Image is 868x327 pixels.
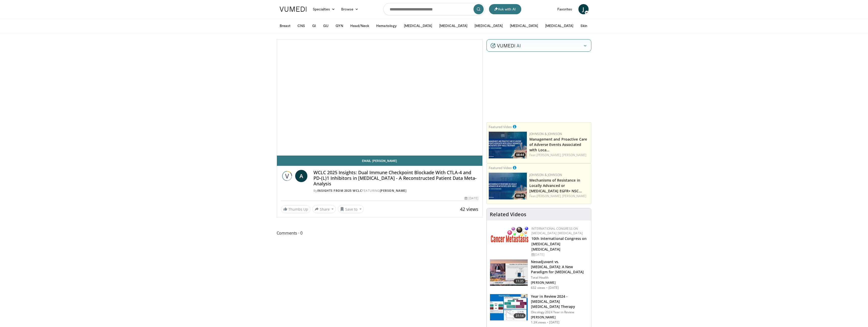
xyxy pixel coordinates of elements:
[401,21,435,31] button: [MEDICAL_DATA]
[549,320,559,324] p: [DATE]
[529,153,589,157] div: Feat.
[436,21,470,31] button: [MEDICAL_DATA]
[489,125,512,129] small: Featured Video
[562,194,586,198] a: [PERSON_NAME]
[310,4,338,14] a: Specialties
[531,236,587,252] a: 10th International Congress on [MEDICAL_DATA] [MEDICAL_DATA]
[471,21,506,31] button: [MEDICAL_DATA]
[277,21,293,31] button: Breast
[320,21,332,31] button: GU
[490,294,528,321] img: b6ba8bd1-7a7e-4299-a47c-f39ebe4ec135.150x105_q85_crop-smart_upscale.jpg
[531,276,588,280] p: Total Health
[380,188,407,193] a: [PERSON_NAME]
[489,4,521,14] button: Ask with AI
[489,173,527,199] a: 09:36
[531,252,587,257] div: [DATE]
[489,132,527,158] a: 08:44
[546,286,547,290] div: ·
[277,156,483,166] a: Email [PERSON_NAME]
[489,132,527,158] img: da83c334-4152-4ba6-9247-1d012afa50e5.jpeg.150x105_q85_crop-smart_upscale.jpg
[281,205,310,213] a: Thumbs Up
[333,21,346,31] button: GYN
[531,259,588,275] h3: Neoadjuvant vs. [MEDICAL_DATA]: A New Paradigm for [MEDICAL_DATA]
[490,260,528,286] img: a192caad-8af4-474a-8dbf-e4e4616af2c9.150x105_q85_crop-smart_upscale.jpg
[529,132,562,136] a: Johnson & Johnson
[531,226,583,235] a: International Congress on [MEDICAL_DATA] [MEDICAL_DATA]
[577,21,590,31] button: Skin
[277,230,483,236] span: Comments 0
[514,279,526,284] span: 11:35
[277,39,483,156] video-js: Video Player
[531,281,588,285] p: [PERSON_NAME]
[531,310,588,314] p: Oncology 2024 Year in Review
[531,320,546,324] p: 1.3K views
[548,286,559,290] p: [DATE]
[317,188,362,193] a: Insights from 2025 WCLC
[514,313,526,318] span: 31:14
[313,170,479,186] h4: WCLC 2025 Insights: Dual Immune Checkpoint Blockade With CTLA-4 and PD-(L)1 Inhibitors in [MEDICA...
[531,294,588,309] h3: Year in Review 2024 - [MEDICAL_DATA] [MEDICAL_DATA] Therapy
[491,43,520,48] img: vumedi-ai-logo.v2.svg
[515,153,526,157] span: 08:44
[309,21,319,31] button: GI
[490,259,588,290] a: 11:35 Neoadjuvant vs. [MEDICAL_DATA]: A New Paradigm for [MEDICAL_DATA] Total Health [PERSON_NAME...
[554,4,575,14] a: Favorites
[281,170,293,182] img: Insights from 2025 WCLC
[507,21,541,31] button: [MEDICAL_DATA]
[465,196,478,201] div: [DATE]
[531,286,545,290] p: 632 views
[490,211,526,217] h4: Related Videos
[383,3,485,15] input: Search topics, interventions
[490,294,588,324] a: 31:14 Year in Review 2024 - [MEDICAL_DATA] [MEDICAL_DATA] Therapy Oncology 2024 Year in Review [P...
[529,194,589,198] div: Feat.
[338,4,361,14] a: Browse
[578,4,589,14] a: J
[489,173,527,199] img: 84252362-9178-4a34-866d-0e9c845de9ea.jpeg.150x105_q85_crop-smart_upscale.jpg
[531,315,588,319] p: [PERSON_NAME]
[491,226,529,242] img: 6ff8bc22-9509-4454-a4f8-ac79dd3b8976.png.150x105_q85_autocrop_double_scale_upscale_version-0.2.png
[460,206,478,212] span: 42 views
[347,21,372,31] button: Head/Neck
[536,153,561,157] a: [PERSON_NAME],
[373,21,400,31] button: Hematology
[489,166,512,170] small: Featured Video
[295,170,307,182] a: A
[312,205,336,213] button: Share
[515,194,526,198] span: 09:36
[294,21,308,31] button: CNS
[529,137,587,152] a: Management and Proactive Care of Adverse Events Associated with Loca…
[501,56,577,119] iframe: Advertisement
[338,205,364,213] button: Save to
[542,21,576,31] button: [MEDICAL_DATA]
[313,188,479,193] div: By FEATURING
[529,173,562,177] a: Johnson & Johnson
[547,320,548,324] div: ·
[536,194,561,198] a: [PERSON_NAME],
[562,153,586,157] a: [PERSON_NAME]
[529,178,582,193] a: Mechanisms of Resistance in Locally Advanced or [MEDICAL_DATA] EGFR+ NSC…
[280,7,307,12] img: VuMedi Logo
